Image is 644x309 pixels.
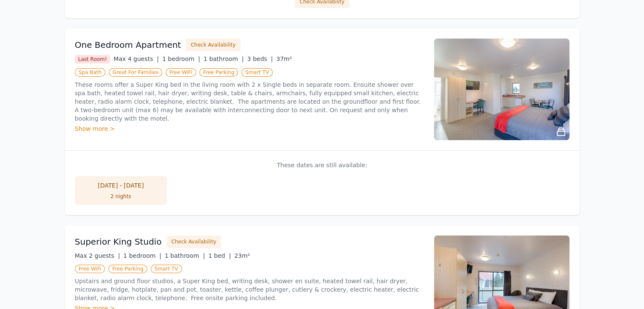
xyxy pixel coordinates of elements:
span: Max 4 guests | [113,55,159,62]
span: 1 bed | [208,252,231,259]
span: 3 beds | [247,55,273,62]
span: 23m² [234,252,250,259]
h3: One Bedroom Apartment [75,39,181,51]
div: 2 nights [83,193,159,200]
div: [DATE] - [DATE] [83,181,159,190]
p: Upstairs and ground floor studios, a Super King bed, writing desk, shower en suite, heated towel ... [75,277,424,302]
button: Check Availability [186,39,240,51]
h3: Superior King Studio [75,236,162,248]
span: Free WiFi [166,68,196,77]
div: Show more > [75,124,424,133]
span: 1 bathroom | [165,252,205,259]
span: Spa Bath [75,68,105,77]
span: 1 bathroom | [204,55,244,62]
p: These dates are still available: [75,161,569,169]
span: Last Room! [75,55,111,63]
span: 1 bedroom | [123,252,161,259]
span: 37m² [276,55,292,62]
button: Check Availability [167,235,221,248]
span: Smart TV [241,68,273,77]
span: Free Parking [199,68,238,77]
span: Free Parking [108,265,147,273]
span: 1 bedroom | [162,55,200,62]
span: Smart TV [151,265,182,273]
p: These rooms offer a Super King bed in the living room with 2 x Single beds in separate room. Ensu... [75,80,424,123]
span: Free WiFi [75,265,105,273]
span: Great For Families [109,68,162,77]
span: Max 2 guests | [75,252,120,259]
